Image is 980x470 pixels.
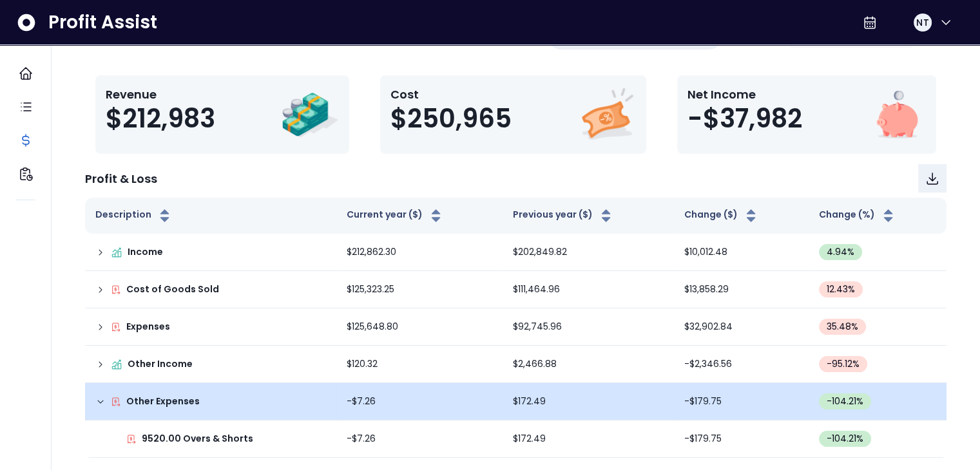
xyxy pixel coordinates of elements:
[868,86,926,144] img: Net Income
[128,357,193,371] p: Other Income
[674,271,809,308] td: $13,858.29
[126,283,219,296] p: Cost of Goods Sold
[95,208,173,223] button: Description
[916,16,928,29] span: NT
[827,395,863,408] span: -104.21 %
[336,234,503,271] td: $212,862.30
[503,271,674,308] td: $111,464.96
[48,11,157,34] span: Profit Assist
[674,234,809,271] td: $10,012.48
[503,308,674,346] td: $92,745.96
[503,383,674,420] td: $172.49
[827,283,855,296] span: 12.43 %
[684,208,759,223] button: Change ($)
[390,103,512,134] span: $250,965
[106,86,215,103] p: Revenue
[918,164,946,193] button: Download
[390,86,512,103] p: Cost
[126,395,200,408] p: Other Expenses
[503,346,674,383] td: $2,466.88
[674,346,809,383] td: -$2,346.56
[674,308,809,346] td: $32,902.84
[687,103,802,134] span: -$37,982
[819,208,896,223] button: Change (%)
[85,170,157,187] p: Profit & Loss
[503,234,674,271] td: $202,849.82
[674,420,809,458] td: -$179.75
[336,346,503,383] td: $120.32
[126,320,170,334] p: Expenses
[513,208,614,223] button: Previous year ($)
[687,86,802,103] p: Net Income
[281,86,339,144] img: Revenue
[106,103,215,134] span: $212,983
[128,245,163,259] p: Income
[336,271,503,308] td: $125,323.25
[827,432,863,446] span: -104.21 %
[336,308,503,346] td: $125,648.80
[336,420,503,458] td: -$7.26
[142,432,253,446] p: 9520.00 Overs & Shorts
[578,86,636,144] img: Cost
[503,420,674,458] td: $172.49
[674,383,809,420] td: -$179.75
[827,357,860,371] span: -95.12 %
[336,383,503,420] td: -$7.26
[347,208,444,223] button: Current year ($)
[827,245,854,259] span: 4.94 %
[827,320,858,334] span: 35.48 %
